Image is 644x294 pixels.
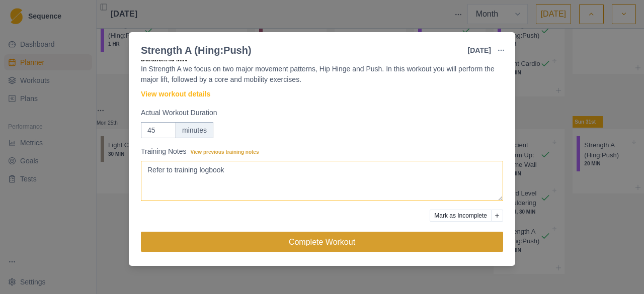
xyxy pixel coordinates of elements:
p: [DATE] [468,45,491,56]
div: minutes [176,122,213,138]
p: In Strength A we focus on two major movement patterns, Hip Hinge and Push. In this workout you wi... [141,64,503,85]
span: View previous training notes [191,149,259,155]
label: Training Notes [141,146,497,157]
button: Complete Workout [141,232,503,252]
button: Mark as Incomplete [430,210,492,222]
label: Actual Workout Duration [141,108,497,118]
button: Add reason [491,210,503,222]
div: Strength A (Hing:Push) [141,43,252,58]
a: View workout details [141,89,210,100]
